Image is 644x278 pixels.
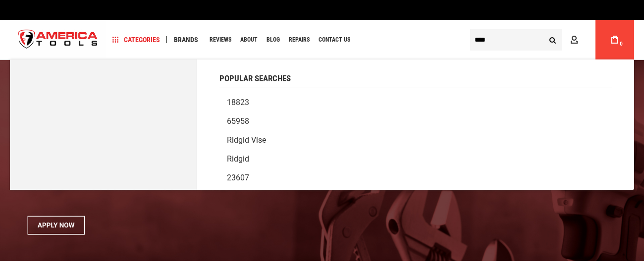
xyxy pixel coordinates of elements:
a: store logo [10,21,106,58]
span: Categories [112,36,160,43]
span: 0 [620,41,623,47]
a: Categories [108,33,164,47]
a: Blog [262,33,284,47]
a: Contact Us [314,33,355,47]
a: 65958 [219,112,612,131]
span: Reviews [210,37,231,43]
a: Repairs [284,33,314,47]
a: 18823 [219,93,612,112]
span: Contact Us [319,37,350,43]
a: Reviews [205,33,236,47]
button: Search [543,30,562,49]
a: 0 [605,20,624,59]
span: Brands [174,36,198,43]
a: Brands [169,33,203,47]
span: Popular Searches [219,74,291,83]
a: Ridgid vise [219,131,612,150]
img: America Tools [10,21,106,58]
span: Blog [267,37,280,43]
span: About [240,37,258,43]
a: Ridgid [219,150,612,168]
span: Repairs [289,37,310,43]
a: 23607 [219,168,612,187]
a: About [236,33,262,47]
